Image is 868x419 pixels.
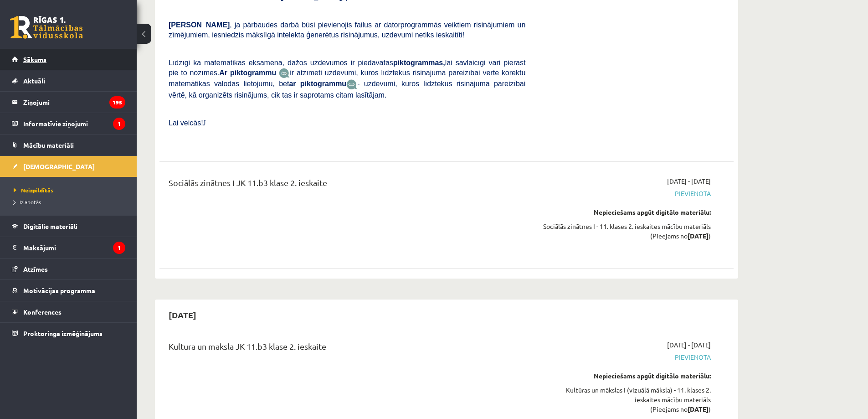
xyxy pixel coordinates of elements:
a: Motivācijas programma [12,280,125,301]
i: 1 [113,242,125,254]
a: Rīgas 1. Tālmācības vidusskola [10,16,83,39]
img: wKvN42sLe3LLwAAAABJRU5ErkJggg== [346,79,357,90]
legend: Maksājumi [23,237,125,258]
strong: [DATE] [688,232,709,240]
a: Konferences [12,301,125,322]
span: Aktuāli [23,77,45,85]
span: Neizpildītās [14,186,53,194]
span: Līdzīgi kā matemātikas eksāmenā, dažos uzdevumos ir piedāvātas lai savlaicīgi vari pierast pie to... [169,59,525,77]
div: Nepieciešams apgūt digitālo materiālu: [539,371,711,381]
div: Nepieciešams apgūt digitālo materiālu: [539,207,711,217]
div: Kultūras un mākslas I (vizuālā māksla) - 11. klases 2. ieskaites mācību materiāls (Pieejams no ) [539,385,711,414]
legend: Ziņojumi [23,92,125,113]
a: Izlabotās [14,198,128,206]
a: Maksājumi1 [12,237,125,258]
a: Ziņojumi195 [12,92,125,113]
div: Sociālās zinātnes I JK 11.b3 klase 2. ieskaite [169,176,525,193]
div: Kultūra un māksla JK 11.b3 klase 2. ieskaite [169,340,525,357]
span: Atzīmes [23,265,48,273]
span: [DATE] - [DATE] [667,340,711,350]
span: ir atzīmēti uzdevumi, kuros līdztekus risinājuma pareizībai vērtē korektu matemātikas valodas lie... [169,69,525,88]
span: Proktoringa izmēģinājums [23,329,103,337]
span: Izlabotās [14,198,41,206]
span: Lai veicās! [169,119,203,127]
a: Proktoringa izmēģinājums [12,323,125,344]
span: [DEMOGRAPHIC_DATA] [23,162,95,171]
i: 1 [113,118,125,130]
a: Neizpildītās [14,186,128,194]
strong: [DATE] [688,405,709,413]
span: [DATE] - [DATE] [667,176,711,186]
b: ar piktogrammu [289,80,346,88]
a: Informatīvie ziņojumi1 [12,113,125,134]
i: 195 [109,96,125,109]
a: Digitālie materiāli [12,216,125,237]
span: Digitālie materiāli [23,222,77,230]
span: Mācību materiāli [23,141,74,149]
a: Aktuāli [12,70,125,91]
div: Sociālās zinātnes I - 11. klases 2. ieskaites mācību materiāls (Pieejams no ) [539,222,711,241]
span: Sākums [23,55,46,63]
span: Motivācijas programma [23,286,95,295]
span: Pievienota [539,189,711,198]
span: - uzdevumi, kuros līdztekus risinājuma pareizībai vērtē, kā organizēts risinājums, cik tas ir sap... [169,80,525,98]
a: Sākums [12,49,125,70]
b: Ar piktogrammu [219,69,276,77]
span: J [203,119,206,127]
span: , ja pārbaudes darbā būsi pievienojis failus ar datorprogrammās veiktiem risinājumiem un zīmējumi... [169,21,525,39]
legend: Informatīvie ziņojumi [23,113,125,134]
span: [PERSON_NAME] [169,21,230,29]
b: piktogrammas, [393,59,445,67]
a: Mācību materiāli [12,134,125,155]
img: JfuEzvunn4EvwAAAAASUVORK5CYII= [279,68,290,78]
span: Pievienota [539,352,711,362]
a: Atzīmes [12,259,125,279]
a: [DEMOGRAPHIC_DATA] [12,156,125,177]
h2: [DATE] [159,304,205,326]
span: Konferences [23,308,62,316]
